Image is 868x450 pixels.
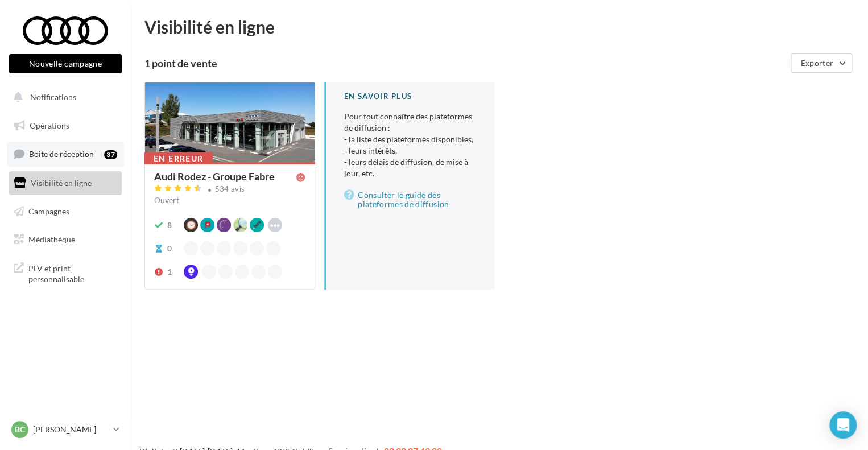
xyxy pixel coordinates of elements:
[29,149,94,159] span: Boîte de réception
[7,142,124,166] a: Boîte de réception37
[33,424,109,435] p: [PERSON_NAME]
[7,256,124,290] a: PLV et print personnalisable
[344,91,477,102] div: En savoir plus
[104,150,117,159] div: 37
[7,200,124,224] a: Campagnes
[15,424,25,435] span: BC
[7,114,124,138] a: Opérations
[144,58,786,68] div: 1 point de vente
[30,121,69,130] span: Opérations
[167,243,172,254] div: 0
[344,145,477,156] li: - leurs intérêts,
[7,171,124,195] a: Visibilité en ligne
[144,152,213,165] div: En erreur
[344,188,477,211] a: Consulter le guide des plateformes de diffusion
[7,85,119,109] button: Notifications
[30,92,76,102] span: Notifications
[9,419,122,440] a: BC [PERSON_NAME]
[344,156,477,179] li: - leurs délais de diffusion, de mise à jour, etc.
[167,266,172,278] div: 1
[9,54,122,73] button: Nouvelle campagne
[7,228,124,251] a: Médiathèque
[28,234,75,244] span: Médiathèque
[144,18,854,35] div: Visibilité en ligne
[344,134,477,145] li: - la liste des plateformes disponibles,
[154,183,305,197] a: 534 avis
[154,195,179,205] span: Ouvert
[800,58,833,68] span: Exporter
[829,411,857,439] div: Open Intercom Messenger
[28,206,69,216] span: Campagnes
[791,53,852,73] button: Exporter
[215,185,245,193] div: 534 avis
[154,171,275,181] div: Audi Rodez - Groupe Fabre
[344,111,477,179] p: Pour tout connaître des plateformes de diffusion :
[28,261,117,285] span: PLV et print personnalisable
[31,178,92,188] span: Visibilité en ligne
[167,220,172,231] div: 8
